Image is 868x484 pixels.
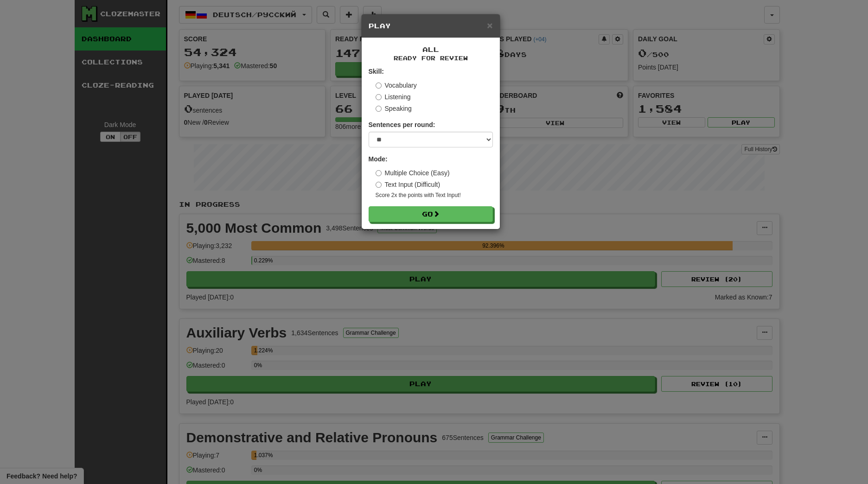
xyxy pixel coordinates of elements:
[369,120,435,129] label: Sentences per round:
[376,182,382,188] input: Text Input (Difficult)
[369,68,384,75] strong: Skill:
[376,191,493,199] small: Score 2x the points with Text Input !
[369,54,493,62] small: Ready for Review
[376,83,382,89] input: Vocabulary
[487,20,492,31] span: ×
[369,21,493,31] h5: Play
[376,81,417,90] label: Vocabulary
[376,104,412,113] label: Speaking
[376,94,382,100] input: Listening
[376,168,450,178] label: Multiple Choice (Easy)
[376,106,382,112] input: Speaking
[487,20,492,30] button: Close
[369,206,493,222] button: Go
[369,155,388,163] strong: Mode:
[422,45,439,53] span: All
[376,170,382,176] input: Multiple Choice (Easy)
[376,92,411,102] label: Listening
[376,180,440,189] label: Text Input (Difficult)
